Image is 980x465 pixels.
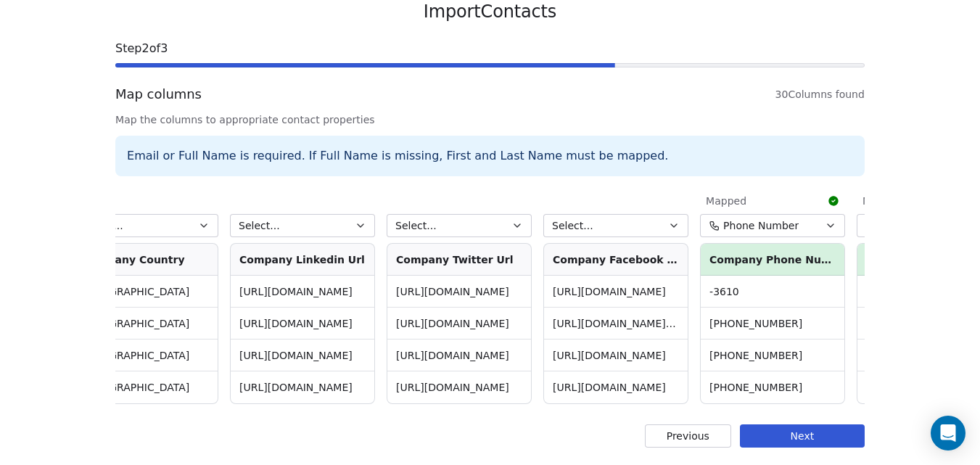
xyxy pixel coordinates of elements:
span: 30 Columns found [775,87,865,102]
th: Company Twitter Url [387,244,531,276]
td: [PHONE_NUMBER] [701,340,844,371]
th: Company Linkedin Url [231,244,374,276]
span: Select... [552,218,593,233]
td: [URL][DOMAIN_NAME] [544,371,688,403]
td: [URL][DOMAIN_NAME] [231,340,374,371]
td: [URL][DOMAIN_NAME] [387,371,531,403]
th: Company Facebook Url [544,244,688,276]
button: Next [740,424,865,448]
span: Step 2 of 3 [115,40,865,57]
td: [URL][DOMAIN_NAME][DOMAIN_NAME] [544,308,688,340]
span: Mapped [706,194,746,208]
td: [URL][DOMAIN_NAME] [387,340,531,371]
div: Email or Full Name is required. If Full Name is missing, First and Last Name must be mapped. [115,136,865,176]
span: Map columns [115,85,202,104]
th: Company Phone Numbers [701,244,844,276]
td: [PHONE_NUMBER] [701,371,844,403]
td: [URL][DOMAIN_NAME] [544,276,688,308]
td: -3610 [701,276,844,308]
span: Phone Number [723,218,799,233]
td: [GEOGRAPHIC_DATA] [74,308,218,340]
span: Select... [395,218,437,233]
td: [URL][DOMAIN_NAME] [231,308,374,340]
th: Company Country [74,244,218,276]
span: Import Contacts [424,1,556,22]
td: [PHONE_NUMBER] [701,308,844,340]
td: [URL][DOMAIN_NAME] [387,276,531,308]
span: Map the columns to appropriate contact properties [115,112,865,127]
td: [GEOGRAPHIC_DATA] [74,340,218,371]
td: [URL][DOMAIN_NAME] [544,340,688,371]
td: [GEOGRAPHIC_DATA] [74,371,218,403]
button: Previous [645,424,731,448]
span: Select... [239,218,280,233]
td: [GEOGRAPHIC_DATA] [74,276,218,308]
span: Mapped [862,194,903,208]
td: [URL][DOMAIN_NAME] [387,308,531,340]
td: [URL][DOMAIN_NAME] [231,371,374,403]
td: [URL][DOMAIN_NAME] [231,276,374,308]
div: Open Intercom Messenger [931,416,965,450]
